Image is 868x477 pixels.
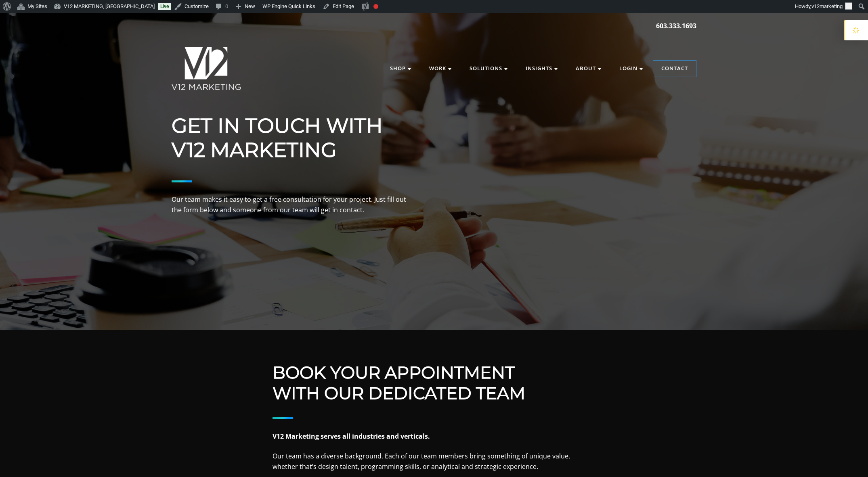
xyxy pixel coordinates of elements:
[518,61,566,77] a: Insights
[273,451,595,472] p: Our team has a diverse background. Each of our team members bring something of unique value, whet...
[568,61,610,77] a: About
[421,61,460,77] a: Work
[172,47,241,90] img: V12 MARKETING Logo New Hampshire Marketing Agency
[373,4,378,9] div: Focus keyphrase not set
[611,61,651,77] a: Login
[172,114,414,162] h1: Get in Touch with V12 Marketing
[653,61,696,77] a: Contact
[382,61,419,77] a: Shop
[811,3,843,9] span: v12marketing
[273,432,430,441] strong: V12 Marketing serves all industries and verticals.
[172,195,414,215] p: Our team makes it easy to get a free consultation for your project. Just fill out the form below ...
[158,3,171,10] a: Live
[461,61,516,77] a: Solutions
[656,21,696,31] a: 603.333.1693
[273,362,595,403] h2: Book Your Appointment With Our Dedicated Team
